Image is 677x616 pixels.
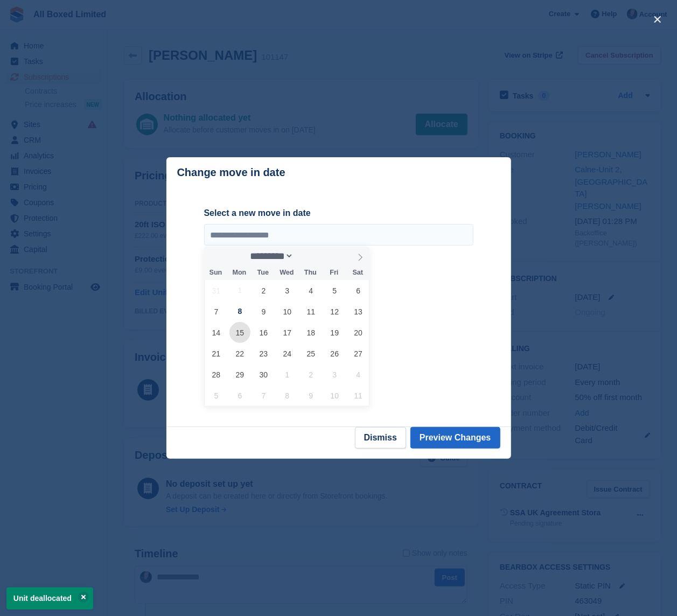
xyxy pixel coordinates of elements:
button: Dismiss [355,427,406,449]
span: September 6, 2025 [348,280,369,301]
span: October 4, 2025 [348,364,369,385]
p: Unit deallocated [6,587,93,610]
span: September 30, 2025 [253,364,274,385]
p: Change move in date [177,166,285,179]
span: September 11, 2025 [301,301,322,322]
span: September 13, 2025 [348,301,369,322]
span: October 8, 2025 [277,385,298,406]
span: Wed [275,269,298,276]
span: October 2, 2025 [301,364,322,385]
span: September 23, 2025 [253,343,274,364]
span: September 4, 2025 [301,280,322,301]
span: Fri [322,269,346,276]
span: September 24, 2025 [277,343,298,364]
span: Mon [227,269,251,276]
span: Thu [298,269,322,276]
span: September 26, 2025 [324,343,345,364]
span: September 29, 2025 [229,364,250,385]
input: Year [294,250,327,262]
span: Sat [346,269,369,276]
span: September 25, 2025 [301,343,322,364]
span: October 5, 2025 [206,385,227,406]
span: September 27, 2025 [348,343,369,364]
button: close [649,11,666,28]
span: September 3, 2025 [277,280,298,301]
span: September 16, 2025 [253,322,274,343]
span: Sun [204,269,228,276]
span: September 10, 2025 [277,301,298,322]
span: September 9, 2025 [253,301,274,322]
span: September 17, 2025 [277,322,298,343]
span: September 12, 2025 [324,301,345,322]
span: September 15, 2025 [229,322,250,343]
span: October 9, 2025 [301,385,322,406]
span: September 19, 2025 [324,322,345,343]
span: September 8, 2025 [229,301,250,322]
span: September 5, 2025 [324,280,345,301]
span: September 18, 2025 [301,322,322,343]
span: September 22, 2025 [229,343,250,364]
span: Tue [251,269,275,276]
label: Select a new move in date [204,207,473,220]
span: September 20, 2025 [348,322,369,343]
span: October 11, 2025 [348,385,369,406]
span: September 21, 2025 [206,343,227,364]
span: September 2, 2025 [253,280,274,301]
span: September 1, 2025 [229,280,250,301]
span: September 28, 2025 [206,364,227,385]
button: Preview Changes [410,427,500,449]
span: October 3, 2025 [324,364,345,385]
select: Month [246,250,294,262]
span: October 10, 2025 [324,385,345,406]
span: September 7, 2025 [206,301,227,322]
span: October 6, 2025 [229,385,250,406]
span: October 7, 2025 [253,385,274,406]
span: October 1, 2025 [277,364,298,385]
span: August 31, 2025 [206,280,227,301]
span: September 14, 2025 [206,322,227,343]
